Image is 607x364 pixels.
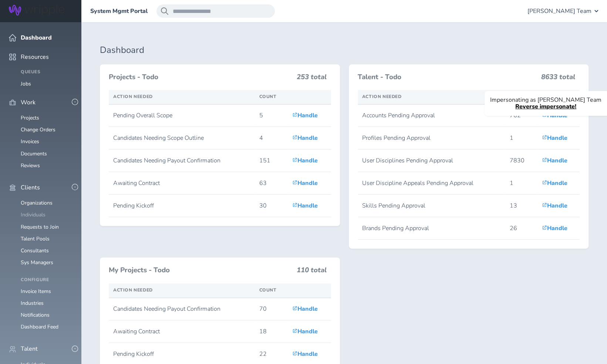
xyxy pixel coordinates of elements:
[109,195,254,217] td: Pending Kickoff
[254,320,287,343] td: 18
[21,223,59,230] a: Requests to Join
[505,149,537,172] td: 7830
[527,8,591,14] span: [PERSON_NAME] Team
[254,127,287,149] td: 4
[358,149,505,172] td: User Disciplines Pending Approval
[515,102,576,111] a: Reverse impersonate!
[21,80,31,87] a: Jobs
[21,54,49,60] span: Resources
[358,127,505,149] td: Profiles Pending Approval
[21,199,53,206] a: Organizations
[542,224,567,232] a: Handle
[21,70,72,75] h4: Queues
[292,327,318,336] a: Handle
[542,156,567,165] a: Handle
[109,298,254,320] td: Candidates Needing Payout Confirmation
[542,202,567,210] a: Handle
[21,247,49,254] a: Consultants
[505,195,537,217] td: 13
[21,99,36,106] span: Work
[21,300,44,307] a: Industries
[113,287,153,293] span: Action Needed
[21,34,52,41] span: Dashboard
[21,138,39,145] a: Invoices
[21,162,40,169] a: Reviews
[358,195,505,217] td: Skills Pending Approval
[254,298,287,320] td: 70
[9,5,64,16] img: Wripple
[21,277,72,283] h4: Configure
[259,94,276,100] span: Count
[21,323,58,330] a: Dashboard Feed
[109,73,292,81] h3: Projects - Todo
[254,104,287,127] td: 5
[542,179,567,187] a: Handle
[490,97,601,103] p: Impersonating as [PERSON_NAME] Team
[109,172,254,195] td: Awaiting Contract
[113,94,153,100] span: Action Needed
[21,346,38,352] span: Talent
[362,94,402,100] span: Action Needed
[542,134,567,142] a: Handle
[254,195,287,217] td: 30
[21,114,39,121] a: Projects
[259,287,276,293] span: Count
[21,126,55,133] a: Change Orders
[254,149,287,172] td: 151
[21,288,51,295] a: Invoice Items
[292,202,318,210] a: Handle
[292,350,318,358] a: Handle
[358,104,505,127] td: Accounts Pending Approval
[109,320,254,343] td: Awaiting Contract
[358,172,505,195] td: User Discipline Appeals Pending Approval
[21,259,53,266] a: Sys Managers
[292,305,318,313] a: Handle
[358,73,537,81] h3: Talent - Todo
[21,184,40,191] span: Clients
[72,184,78,190] button: -
[109,149,254,172] td: Candidates Needing Payout Confirmation
[90,8,148,14] a: System Mgmt Portal
[109,266,292,274] h3: My Projects - Todo
[109,127,254,149] td: Candidates Needing Scope Outline
[72,346,78,352] button: -
[109,104,254,127] td: Pending Overall Scope
[505,172,537,195] td: 1
[505,217,537,240] td: 26
[297,73,327,84] h3: 253 total
[72,99,78,105] button: -
[21,211,45,218] a: Individuals
[254,172,287,195] td: 63
[505,127,537,149] td: 1
[21,311,50,318] a: Notifications
[292,156,318,165] a: Handle
[292,111,318,119] a: Handle
[21,150,47,157] a: Documents
[292,134,318,142] a: Handle
[527,4,598,18] button: [PERSON_NAME] Team
[292,179,318,187] a: Handle
[21,235,50,242] a: Talent Pools
[358,217,505,240] td: Brands Pending Approval
[541,73,575,84] h3: 8633 total
[297,266,327,277] h3: 110 total
[100,45,589,55] h1: Dashboard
